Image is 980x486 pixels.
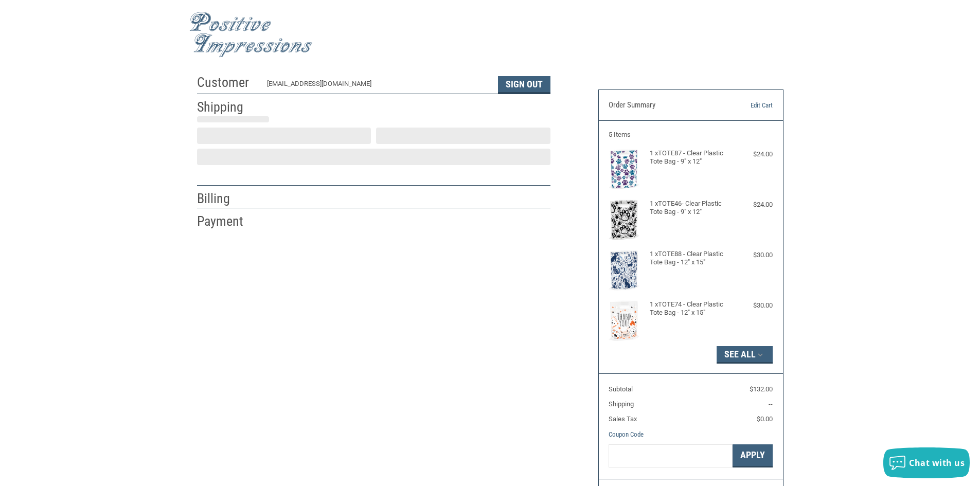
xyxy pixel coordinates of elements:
[197,190,257,207] h2: Billing
[609,415,637,423] span: Sales Tax
[650,149,729,166] h4: 1 x TOTE87 - Clear Plastic Tote Bag - 9" x 12"
[732,149,773,159] div: $24.00
[609,385,633,393] span: Subtotal
[609,444,733,467] input: Gift Certificate or Coupon Code
[757,415,773,423] span: $0.00
[769,400,773,408] span: --
[883,447,970,478] button: Chat with us
[650,200,729,217] h4: 1 x TOTE46- Clear Plastic Tote Bag - 9" x 12"
[197,74,257,91] h2: Customer
[733,444,773,467] button: Apply
[750,385,773,393] span: $132.00
[609,100,720,111] h3: Order Summary
[197,213,257,230] h2: Payment
[498,76,550,94] button: Sign Out
[650,250,729,267] h4: 1 x TOTE88 - Clear Plastic Tote Bag - 12" x 15"
[609,430,644,438] a: Coupon Code
[732,250,773,260] div: $30.00
[717,346,773,364] button: See All
[609,400,634,408] span: Shipping
[650,300,729,317] h4: 1 x TOTE74 - Clear Plastic Tote Bag - 12" x 15"
[732,200,773,210] div: $24.00
[732,300,773,311] div: $30.00
[189,12,313,58] img: Positive Impressions
[267,79,488,94] div: [EMAIL_ADDRESS][DOMAIN_NAME]
[197,99,257,116] h2: Shipping
[909,457,965,469] span: Chat with us
[720,100,773,111] a: Edit Cart
[609,131,773,139] h3: 5 Items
